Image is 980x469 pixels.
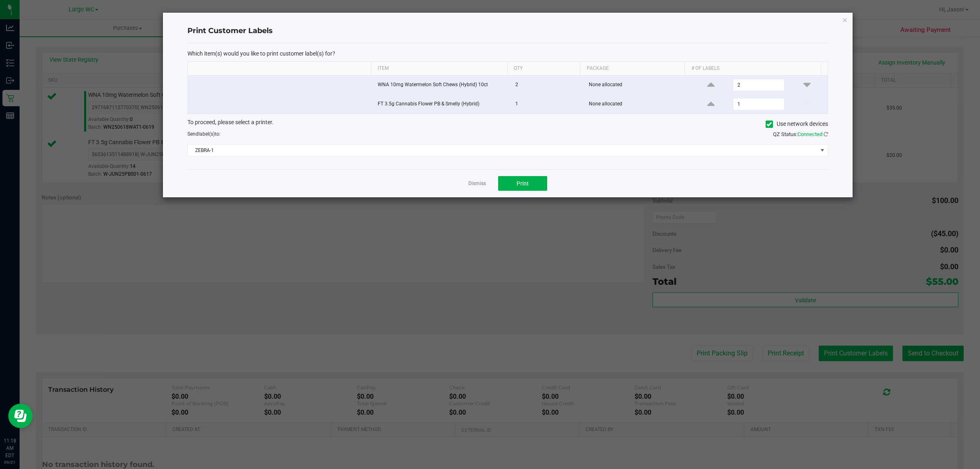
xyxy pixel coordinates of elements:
th: Qty [507,62,580,76]
td: FT 3.5g Cannabis Flower PB & Smelly (Hybrid) [373,95,510,114]
p: Which item(s) would you like to print customer label(s) for? [187,50,828,57]
a: Dismiss [468,180,486,187]
td: 2 [510,76,584,95]
span: Send to: [187,131,220,137]
th: Package [580,62,684,76]
td: None allocated [584,95,690,114]
h4: Print Customer Labels [187,26,828,36]
span: label(s) [198,131,215,137]
td: None allocated [584,76,690,95]
span: Connected [797,131,822,137]
td: WNA 10mg Watermelon Soft Chews (Hybrid) 10ct [373,76,510,95]
span: Print [517,180,529,187]
span: ZEBRA-1 [188,145,817,156]
span: QZ Status: [773,131,828,137]
td: 1 [510,95,584,114]
iframe: Resource center [8,404,33,428]
div: To proceed, please select a printer. [181,118,834,130]
th: # of labels [684,62,821,76]
th: Item [371,62,507,76]
label: Use network devices [766,120,828,128]
button: Print [498,176,547,191]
